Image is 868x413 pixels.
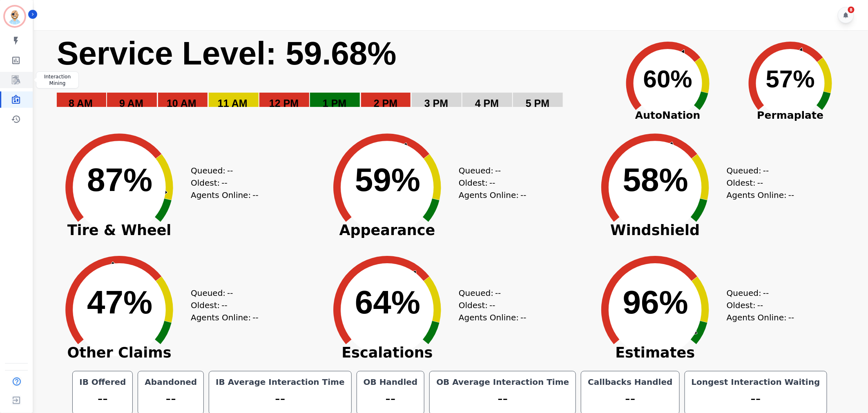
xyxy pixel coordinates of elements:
div: Agents Online: [459,189,528,201]
text: 2 PM [374,98,397,109]
span: Escalations [316,349,459,357]
div: OB Average Interaction Time [435,376,571,388]
div: Agents Online: [191,189,260,201]
text: 1 PM [323,98,346,109]
div: -- [586,388,674,409]
span: Other Claims [48,349,191,357]
div: Oldest: [459,177,520,189]
text: 47% [87,284,152,320]
div: -- [78,388,127,409]
span: -- [221,299,227,311]
span: -- [489,299,495,311]
div: Queued: [191,164,252,177]
span: -- [763,164,769,177]
div: IB Offered [78,376,127,388]
div: Agents Online: [727,189,796,201]
span: Windshield [584,226,727,234]
span: -- [221,177,227,189]
span: Appearance [316,226,459,234]
div: Oldest: [191,299,252,311]
span: -- [757,177,763,189]
div: Queued: [459,164,520,177]
div: -- [214,388,346,409]
div: -- [690,388,822,409]
svg: Service Level: 0% [56,33,605,121]
text: 60% [643,65,692,93]
text: 8 AM [69,98,93,109]
text: 58% [623,162,688,198]
span: -- [227,164,233,177]
span: -- [489,177,495,189]
text: 96% [623,284,688,320]
span: -- [495,164,501,177]
text: 87% [87,162,152,198]
span: -- [763,287,769,299]
span: -- [520,189,526,201]
div: Agents Online: [727,311,796,324]
span: -- [757,299,763,311]
div: Queued: [727,164,788,177]
div: Oldest: [727,299,788,311]
text: 3 PM [424,98,448,109]
span: -- [227,287,233,299]
text: 5 PM [526,98,549,109]
div: Longest Interaction Waiting [690,376,822,388]
span: -- [252,311,258,324]
div: Agents Online: [459,311,528,324]
text: 59% [355,162,420,198]
div: Queued: [727,287,788,299]
span: Tire & Wheel [48,226,191,234]
div: -- [143,388,199,409]
div: Oldest: [191,177,252,189]
text: 64% [355,284,420,320]
span: AutoNation [607,108,729,123]
span: -- [252,189,258,201]
span: -- [788,189,794,201]
text: 57% [766,65,815,93]
text: 11 AM [218,98,248,109]
div: Queued: [191,287,252,299]
div: 8 [848,7,855,13]
div: OB Handled [362,376,419,388]
span: -- [495,287,501,299]
span: Permaplate [729,108,852,123]
text: Service Level: 59.68% [57,35,397,71]
div: Agents Online: [191,311,260,324]
span: -- [788,311,794,324]
text: 9 AM [119,98,143,109]
div: Oldest: [727,177,788,189]
text: 10 AM [167,98,196,109]
text: 4 PM [475,98,499,109]
div: IB Average Interaction Time [214,376,346,388]
div: -- [435,388,571,409]
span: -- [520,311,526,324]
img: Bordered avatar [5,7,25,26]
div: -- [362,388,419,409]
span: Estimates [584,349,727,357]
div: Callbacks Handled [586,376,674,388]
div: Abandoned [143,376,199,388]
text: 12 PM [269,98,299,109]
div: Queued: [459,287,520,299]
div: Oldest: [459,299,520,311]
